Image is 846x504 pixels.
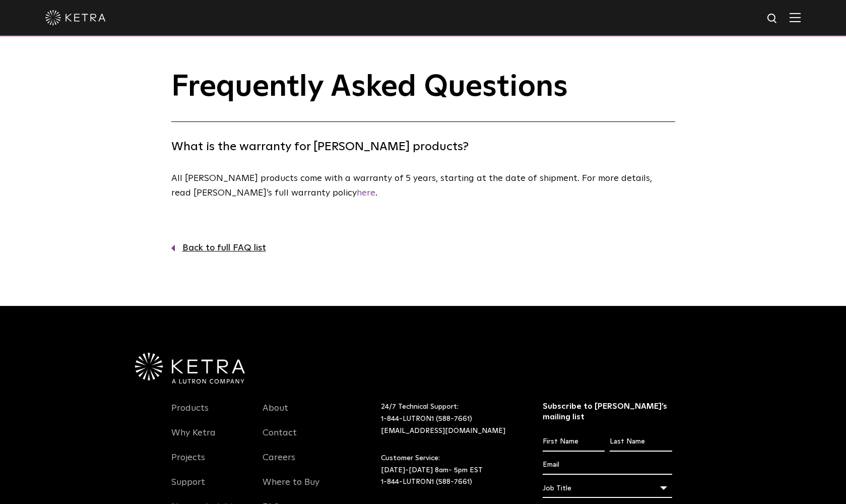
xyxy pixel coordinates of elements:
img: Ketra-aLutronCo_White_RGB [135,353,245,384]
a: Support [171,477,205,500]
a: Where to Buy [263,477,319,500]
input: Last Name [610,432,672,452]
a: here [357,188,375,198]
a: [EMAIL_ADDRESS][DOMAIN_NAME] [381,427,505,434]
h4: What is the warranty for [PERSON_NAME] products? [171,137,675,156]
input: First Name [543,432,605,452]
p: Customer Service: [DATE]-[DATE] 8am- 5pm EST [381,453,517,488]
p: All [PERSON_NAME] products come with a warranty of 5 years, starting at the date of shipment. For... [171,171,670,201]
a: Careers [263,452,295,475]
a: Why Ketra [171,427,216,451]
a: Back to full FAQ list [171,241,675,256]
img: search icon [766,13,779,25]
a: About [263,403,288,426]
h1: Frequently Asked Questions [171,71,675,122]
div: Job Title [543,479,672,498]
a: 1-844-LUTRON1 (588-7661) [381,415,472,422]
img: ketra-logo-2019-white [45,10,106,25]
input: Email [543,456,672,475]
p: 24/7 Technical Support: [381,401,517,437]
h3: Subscribe to [PERSON_NAME]’s mailing list [543,401,672,422]
a: Products [171,403,209,426]
a: 1-844-LUTRON1 (588-7661) [381,478,472,485]
a: Contact [263,427,297,451]
a: Projects [171,452,205,475]
img: Hamburger%20Nav.svg [790,13,801,22]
